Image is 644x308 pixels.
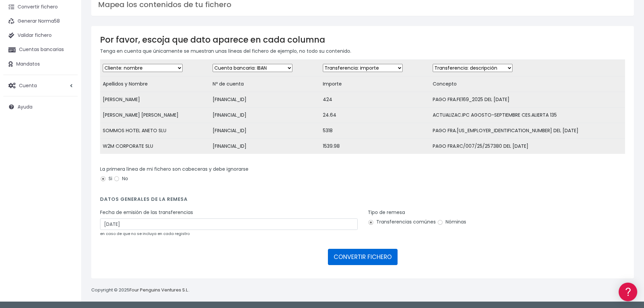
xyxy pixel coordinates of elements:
label: Tipo de remesa [368,209,405,216]
a: Información general [7,57,128,68]
td: [PERSON_NAME] [100,92,210,108]
label: No [114,175,128,182]
td: Concepto [430,76,625,92]
h4: Datos generales de la remesa [100,196,625,206]
a: API [7,173,128,183]
a: General [7,145,128,156]
td: 5318 [320,123,430,139]
td: ACTUALIZAC.IPC AGOSTO-SEPTIEMBRE CES.ALIERTA 135 [430,108,625,123]
button: CONVERTIR FICHERO [328,249,398,265]
label: Nóminas [437,218,466,226]
a: Mandatos [3,57,78,71]
td: [FINANCIAL_ID] [210,108,320,123]
td: PAGO FRA.RC/007/25/257380 DEL [DATE] [430,139,625,154]
td: W2M CORPORATE SLU [100,139,210,154]
td: 424 [320,92,430,108]
td: [FINANCIAL_ID] [210,92,320,108]
a: Cuentas bancarias [3,43,78,57]
div: Convertir ficheros [7,75,128,81]
div: Programadores [7,162,128,169]
a: Cuenta [3,78,78,93]
td: [FINANCIAL_ID] [210,123,320,139]
a: Problemas habituales [7,96,128,106]
h3: Por favor, escoja que dato aparece en cada columna [100,35,625,45]
td: PAGO FRA.[US_EMPLOYER_IDENTIFICATION_NUMBER] DEL [DATE] [430,123,625,139]
td: Apellidos y Nombre [100,76,210,92]
h3: Mapea los contenidos de tu fichero [98,0,627,9]
a: Perfiles de empresas [7,117,128,127]
a: POWERED BY ENCHANT [93,195,130,201]
a: Four Penguins Ventures S.L. [129,287,189,293]
td: 24.64 [320,108,430,123]
td: PAGO FRA.FE169_2025 DEL [DATE] [430,92,625,108]
td: Nº de cuenta [210,76,320,92]
label: Fecha de emisión de las transferencias [100,209,193,216]
label: Transferencias comúnes [368,218,436,226]
p: Tenga en cuenta que únicamente se muestran unas líneas del fichero de ejemplo, no todo su contenido. [100,47,625,55]
a: Validar fichero [3,28,78,43]
span: Ayuda [18,103,32,110]
td: [FINANCIAL_ID] [210,139,320,154]
a: Ayuda [3,100,78,114]
div: Información general [7,47,128,53]
td: 1539.98 [320,139,430,154]
a: Videotutoriales [7,106,128,117]
td: SOMMOS HOTEL ANETO SLU [100,123,210,139]
label: Si [100,175,112,182]
label: La primera línea de mi fichero son cabeceras y debe ignorarse [100,166,248,173]
div: Facturación [7,134,128,141]
button: Contáctanos [7,181,128,193]
span: Cuenta [19,82,37,89]
a: Generar Norma58 [3,14,78,28]
small: en caso de que no se incluya en cada registro [100,231,190,236]
a: Formatos [7,86,128,96]
p: Copyright © 2025 . [91,287,190,294]
td: Importe [320,76,430,92]
td: [PERSON_NAME] [PERSON_NAME] [100,108,210,123]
